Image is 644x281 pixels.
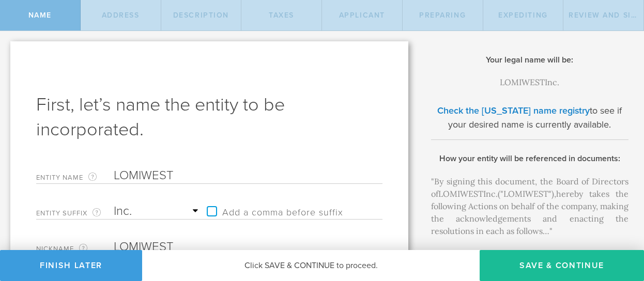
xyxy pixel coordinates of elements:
[36,171,114,183] label: Entity Name
[498,11,548,20] span: Expediting
[569,11,643,20] span: Review and Sign
[431,175,628,237] div: "By signing this document, the Board of Directors of hereby takes the following Actions on behalf...
[202,204,343,219] label: Add a comma before suffix
[545,77,559,87] span: Inc.
[36,207,114,219] label: Entity Suffix
[431,153,628,164] h2: How your entity will be referenced in documents:
[438,189,483,199] span: LOMIWEST
[36,243,114,255] label: Nickname
[483,189,498,199] span: Inc.
[114,239,346,255] input: Required
[102,11,140,20] span: Address
[500,77,545,87] span: LOMIWEST
[28,11,52,20] span: Name
[498,189,556,199] span: ("LOMIWEST"),
[480,250,644,281] button: Save & Continue
[419,11,466,20] span: Preparing
[437,105,590,116] a: Check the [US_STATE] name registry
[173,11,229,20] span: Description
[431,54,628,66] h2: Your legal name will be:
[244,260,378,271] span: Click SAVE & CONTINUE to proceed.
[36,92,382,142] h1: First, let’s name the entity to be incorporated.
[114,168,346,183] input: Required
[269,11,294,20] span: Taxes
[339,11,385,20] span: Applicant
